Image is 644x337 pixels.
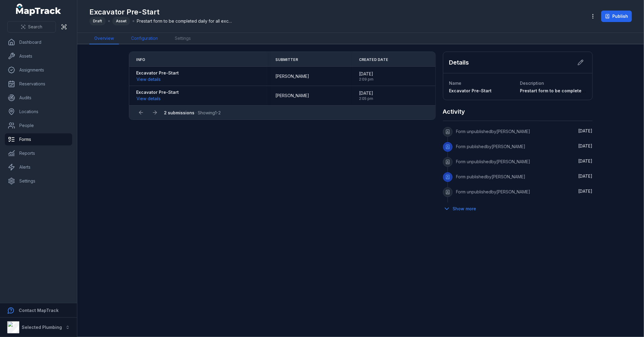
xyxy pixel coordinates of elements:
[5,119,72,132] a: People
[578,143,593,148] time: 8/19/2025, 2:25:08 PM
[520,81,544,86] span: Description
[170,33,196,44] a: Settings
[28,24,42,30] span: Search
[5,175,72,187] a: Settings
[578,128,593,133] span: [DATE]
[5,36,72,48] a: Dashboard
[449,58,469,67] h2: Details
[126,33,163,44] a: Configuration
[19,308,59,313] strong: Contact MapTrack
[136,57,146,62] span: Info
[443,107,465,116] h2: Activity
[578,173,593,179] time: 8/19/2025, 2:24:10 PM
[359,71,373,77] span: [DATE]
[5,64,72,76] a: Assignments
[112,17,130,25] div: Asset
[5,133,72,145] a: Forms
[5,50,72,62] a: Assets
[137,18,233,24] span: Prestart form to be completed daily for all excavators.
[578,189,593,194] span: [DATE]
[164,110,221,115] span: · Showing 1 - 2
[520,88,636,93] span: Prestart form to be completed daily for all excavators.
[449,88,492,93] span: Excavator Pre-Start
[5,147,72,159] a: Reports
[359,77,373,82] span: 2:09 pm
[5,161,72,173] a: Alerts
[275,93,309,99] span: [PERSON_NAME]
[89,33,119,44] a: Overview
[275,57,298,62] span: Submitter
[136,76,161,83] button: View details
[578,158,593,164] time: 8/19/2025, 2:24:59 PM
[359,96,373,101] span: 2:05 pm
[136,95,161,102] button: View details
[359,90,373,96] span: [DATE]
[456,159,530,164] span: Form unpublished by [PERSON_NAME]
[136,89,179,95] strong: Excavator Pre-Start
[7,21,56,33] button: Search
[443,202,480,215] button: Show more
[456,144,526,149] span: Form published by [PERSON_NAME]
[578,128,593,133] time: 8/20/2025, 9:33:17 AM
[22,325,62,330] strong: Selected Plumbing
[359,90,373,101] time: 8/19/2025, 2:05:54 PM
[456,129,530,134] span: Form unpublished by [PERSON_NAME]
[5,106,72,118] a: Locations
[5,78,72,90] a: Reservations
[359,71,373,82] time: 8/19/2025, 2:09:45 PM
[449,81,462,86] span: Name
[456,189,530,194] span: Form unpublished by [PERSON_NAME]
[578,143,593,148] span: [DATE]
[601,11,632,22] button: Publish
[164,110,195,115] strong: 2 submissions
[578,158,593,164] span: [DATE]
[89,7,233,17] h1: Excavator Pre-Start
[136,70,179,76] strong: Excavator Pre-Start
[5,92,72,104] a: Audits
[89,17,106,25] div: Draft
[456,174,526,179] span: Form published by [PERSON_NAME]
[578,189,593,194] time: 8/19/2025, 2:24:00 PM
[275,73,309,79] span: [PERSON_NAME]
[359,57,388,62] span: Created Date
[16,4,61,16] a: MapTrack
[578,173,593,179] span: [DATE]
